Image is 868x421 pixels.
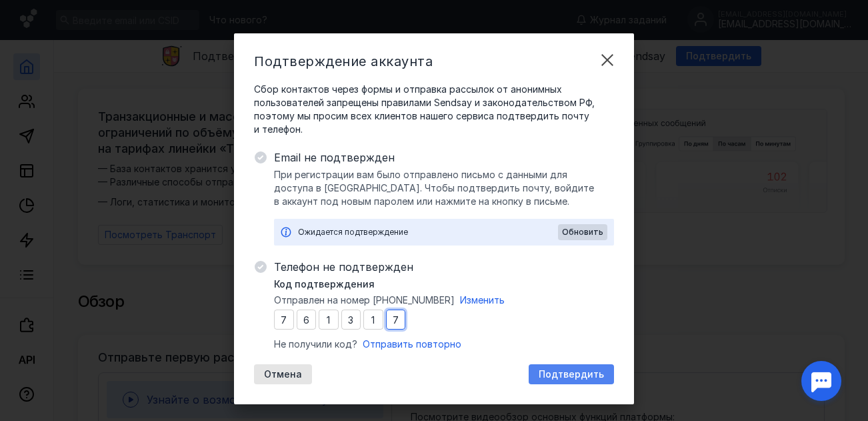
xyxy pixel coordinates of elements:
[274,294,455,307] span: Отправлен на номер [PHONE_NUMBER]
[298,226,558,239] div: Ожидается подтверждение
[460,294,505,306] span: Изменить
[274,168,614,208] span: При регистрации вам было отправлено письмо с данными для доступа в [GEOGRAPHIC_DATA]. Чтобы подтв...
[254,83,614,136] span: Сбор контактов через формы и отправка рассылок от анонимных пользователей запрещены правилами Sen...
[254,364,312,384] button: Отмена
[274,338,357,351] span: Не получили код?
[460,294,505,307] button: Изменить
[341,310,361,330] input: 0
[363,338,461,350] span: Отправить повторно
[562,228,603,237] span: Обновить
[386,310,406,330] input: 0
[274,278,375,291] span: Код подтверждения
[274,259,614,275] span: Телефон не подтвержден
[363,338,461,351] button: Отправить повторно
[558,224,607,240] button: Обновить
[363,310,383,330] input: 0
[539,369,604,380] span: Подтвердить
[254,53,433,69] span: Подтверждение аккаунта
[274,149,614,165] span: Email не подтвержден
[264,369,302,380] span: Отмена
[319,310,339,330] input: 0
[274,310,294,330] input: 0
[529,364,614,384] button: Подтвердить
[297,310,317,330] input: 0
